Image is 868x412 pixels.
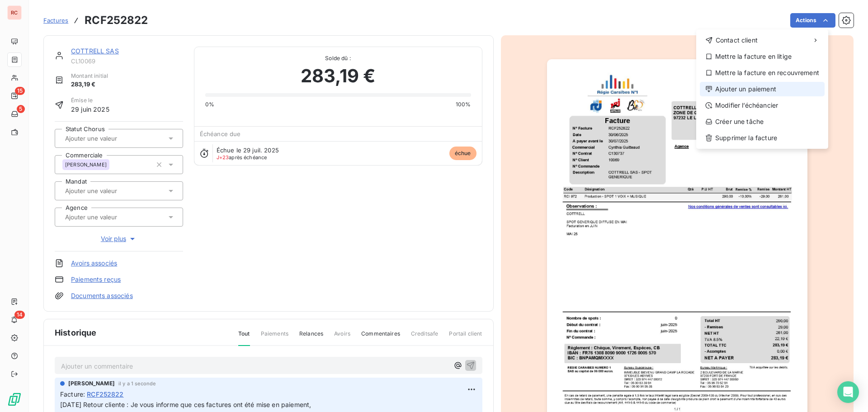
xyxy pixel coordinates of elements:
div: Ajouter un paiement [700,82,825,96]
div: Mettre la facture en litige [700,49,825,64]
div: Modifier l’échéancier [700,98,825,113]
div: Mettre la facture en recouvrement [700,66,825,80]
div: Créer une tâche [700,114,825,129]
div: Actions [696,29,828,149]
span: Contact client [716,36,758,45]
div: Supprimer la facture [700,131,825,145]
